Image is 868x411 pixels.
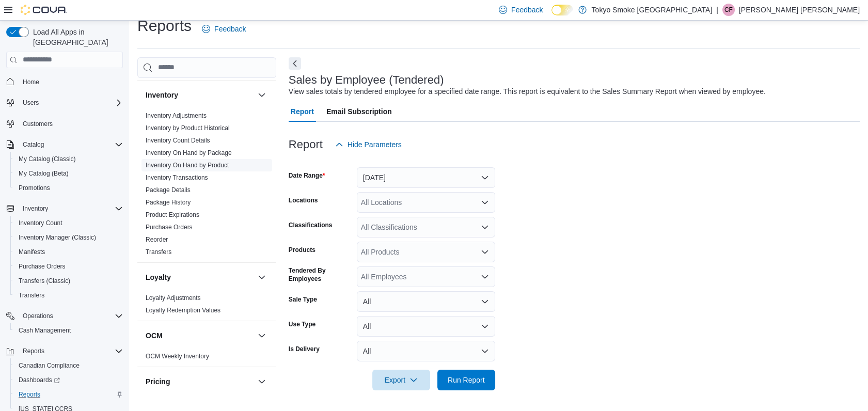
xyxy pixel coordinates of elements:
[146,137,210,144] a: Inventory Count Details
[10,181,127,195] button: Promotions
[14,324,123,337] span: Cash Management
[437,370,495,390] button: Run Report
[146,136,210,145] span: Inventory Count Details
[146,124,230,132] span: Inventory by Product Historical
[14,246,49,258] a: Manifests
[14,167,73,180] a: My Catalog (Beta)
[146,272,254,282] button: Loyalty
[137,15,192,36] h1: Reports
[14,153,80,165] a: My Catalog (Classic)
[289,266,353,283] label: Tendered By Employees
[19,310,57,322] button: Operations
[10,259,127,274] button: Purchase Orders
[19,184,50,192] span: Promotions
[146,186,191,194] span: Package Details
[289,246,315,254] label: Products
[2,309,127,323] button: Operations
[10,288,127,303] button: Transfers
[716,4,718,16] p: |
[289,138,323,151] h3: Report
[23,347,44,355] span: Reports
[19,310,123,322] span: Operations
[10,358,127,373] button: Canadian Compliance
[19,277,70,285] span: Transfers (Classic)
[481,273,489,281] button: Open list of options
[10,152,127,166] button: My Catalog (Classic)
[256,89,268,101] button: Inventory
[146,174,208,181] a: Inventory Transactions
[146,353,209,360] a: OCM Weekly Inventory
[19,326,71,335] span: Cash Management
[14,260,70,273] a: Purchase Orders
[289,196,318,204] label: Locations
[511,5,543,15] span: Feedback
[146,294,201,302] span: Loyalty Adjustments
[481,198,489,207] button: Open list of options
[19,155,76,163] span: My Catalog (Classic)
[19,202,123,215] span: Inventory
[256,375,268,388] button: Pricing
[326,101,392,122] span: Email Subscription
[23,99,39,107] span: Users
[146,112,207,119] a: Inventory Adjustments
[289,171,325,180] label: Date Range
[14,231,100,244] a: Inventory Manager (Classic)
[2,74,127,89] button: Home
[14,374,123,386] span: Dashboards
[289,57,301,70] button: Next
[10,387,127,402] button: Reports
[592,4,713,16] p: Tokyo Smoke [GEOGRAPHIC_DATA]
[14,359,84,372] a: Canadian Compliance
[739,4,860,16] p: [PERSON_NAME] [PERSON_NAME]
[722,4,735,16] div: Connor Fayant
[10,166,127,181] button: My Catalog (Beta)
[23,120,53,128] span: Customers
[14,289,49,302] a: Transfers
[14,388,44,401] a: Reports
[357,291,495,312] button: All
[19,169,69,178] span: My Catalog (Beta)
[10,373,127,387] a: Dashboards
[14,359,123,372] span: Canadian Compliance
[146,162,229,169] a: Inventory On Hand by Product
[19,262,66,271] span: Purchase Orders
[29,27,123,48] span: Load All Apps in [GEOGRAPHIC_DATA]
[137,109,276,262] div: Inventory
[19,76,43,88] a: Home
[146,149,232,156] a: Inventory On Hand by Package
[19,291,44,299] span: Transfers
[289,74,444,86] h3: Sales by Employee (Tendered)
[137,292,276,321] div: Loyalty
[19,233,96,242] span: Inventory Manager (Classic)
[19,390,40,399] span: Reports
[146,186,191,194] a: Package Details
[289,86,766,97] div: View sales totals by tendered employee for a specified date range. This report is equivalent to t...
[378,370,424,390] span: Export
[146,211,199,218] a: Product Expirations
[2,116,127,131] button: Customers
[256,329,268,342] button: OCM
[19,345,123,357] span: Reports
[146,124,230,132] a: Inventory by Product Historical
[2,137,127,152] button: Catalog
[448,375,485,385] span: Run Report
[146,248,171,256] span: Transfers
[146,211,199,219] span: Product Expirations
[19,219,62,227] span: Inventory Count
[372,370,430,390] button: Export
[724,4,733,16] span: CF
[146,235,168,244] span: Reorder
[14,388,123,401] span: Reports
[146,112,207,120] span: Inventory Adjustments
[19,376,60,384] span: Dashboards
[23,312,53,320] span: Operations
[14,260,123,273] span: Purchase Orders
[19,117,123,130] span: Customers
[10,230,127,245] button: Inventory Manager (Classic)
[146,173,208,182] span: Inventory Transactions
[357,167,495,188] button: [DATE]
[14,153,123,165] span: My Catalog (Classic)
[10,216,127,230] button: Inventory Count
[146,330,163,341] h3: OCM
[146,306,220,314] span: Loyalty Redemption Values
